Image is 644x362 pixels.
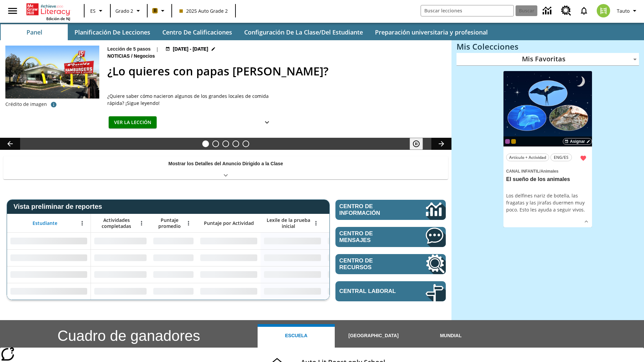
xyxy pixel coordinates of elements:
[3,1,22,21] button: Abrir el menú lateral
[511,139,516,144] div: New 2025 class
[26,3,70,16] a: Portada
[581,217,591,227] button: Ver más
[614,5,641,17] button: Perfil/Configuración
[412,324,489,348] button: Mundial
[335,281,446,301] a: Central laboral
[505,139,510,144] div: OL 2025 Auto Grade 3
[539,2,557,20] a: Centro de información
[183,218,194,228] button: Abrir menú
[115,7,133,14] span: Grado 2
[156,46,159,53] span: |
[87,5,108,17] button: Lenguaje: ES, Selecciona un idioma
[109,116,157,129] button: Ver la lección
[5,46,99,99] img: Uno de los primeros locales de McDonald's, con el icónico letrero rojo y los arcos amarillos.
[107,46,151,53] p: Lección de 5 pasos
[311,218,321,228] button: Abrir menú
[150,5,169,17] button: Boost El color de la clase es anaranjado claro. Cambiar el color de la clase.
[563,138,592,145] button: Asignar Elegir fechas
[164,46,217,53] button: 26 jul - 03 jul Elegir fechas
[258,324,335,348] button: Escuela
[570,138,585,144] span: Asignar
[94,217,139,229] span: Actividades completadas
[597,4,610,17] img: avatar image
[339,203,403,217] span: Centro de información
[457,53,639,66] div: Mis Favoritas
[431,138,451,150] button: Carrusel de lecciones, seguir
[204,220,254,226] span: Puntaje por Actividad
[168,160,283,167] p: Mostrar los Detalles del Anuncio Dirigido a la Clase
[324,249,388,266] div: Sin datos,
[593,2,614,19] button: Escoja un nuevo avatar
[107,93,275,107] div: ¿Quiere saber cómo nacieron algunos de los grandes locales de comida rápida? ¡Sigue leyendo!
[222,140,229,147] button: Diapositiva 3 ¿Los autos del futuro?
[410,138,423,150] button: Pausar
[506,167,589,175] span: Tema: Canal Infantil/Animales
[260,116,274,129] button: Ver más
[575,2,593,19] a: Notificaciones
[3,156,448,179] div: Mostrar los Detalles del Anuncio Dirigido a la Clase
[173,46,208,53] span: [DATE] - [DATE]
[506,192,589,213] div: Los delfines nariz de botella, las fragatas y las jirafas duermen muy poco. Esto les ayuda a segu...
[33,220,57,226] span: Estudiante
[506,154,549,161] button: Artículo + Actividad
[46,16,70,21] span: Edición de NJ
[113,5,145,17] button: Grado: Grado 2, Elige un grado
[617,7,630,14] span: Tauto
[339,288,406,295] span: Central laboral
[1,24,68,40] button: Panel
[503,71,592,228] div: lesson details
[157,24,237,40] button: Centro de calificaciones
[335,324,412,348] button: [GEOGRAPHIC_DATA]
[550,154,572,161] button: ENG/ES
[339,257,406,271] span: Centro de recursos
[370,24,493,40] button: Preparación universitaria y profesional
[77,218,87,228] button: Abrir menú
[134,53,156,60] span: Negocios
[540,169,558,174] span: Animales
[324,233,388,249] div: Sin datos,
[150,233,197,249] div: Sin datos,
[90,7,96,14] span: ES
[335,254,446,274] a: Centro de recursos, Se abrirá en una pestaña nueva.
[137,218,147,228] button: Abrir menú
[339,230,406,244] span: Centro de mensajes
[264,217,313,229] span: Lexile de la prueba inicial
[47,99,60,111] button: Crédito de imagen: McClatchy-Tribune/Tribune Content Agency LLC/Foto de banco de imágenes Alamy
[554,154,569,161] span: ENG/ES
[421,5,514,16] input: Buscar campo
[13,203,105,210] span: Vista preliminar de reportes
[153,217,185,229] span: Puntaje promedio
[324,283,388,300] div: Sin datos,
[154,6,157,15] span: B
[539,169,540,174] span: /
[509,154,546,161] span: Artículo + Actividad
[150,266,197,283] div: Sin datos,
[150,249,197,266] div: Sin datos,
[506,169,539,174] span: Canal Infantil
[131,53,132,59] span: /
[335,200,446,220] a: Centro de información
[5,101,47,108] p: Crédito de imagen
[107,63,443,80] h2: ¿Lo quieres con papas fritas?
[243,140,249,147] button: Diapositiva 5 Una idea, mucho trabajo
[239,24,368,40] button: Configuración de la clase/del estudiante
[26,2,70,21] div: Portada
[91,283,150,300] div: Sin datos,
[150,283,197,300] div: Sin datos,
[232,140,239,147] button: Diapositiva 4 ¿Cuál es la gran idea?
[107,53,131,60] span: Noticias
[324,266,388,283] div: Sin datos,
[69,24,156,40] button: Planificación de lecciones
[202,140,209,147] button: Diapositiva 1 ¿Lo quieres con papas fritas?
[335,227,446,247] a: Centro de mensajes
[91,249,150,266] div: Sin datos,
[91,266,150,283] div: Sin datos,
[577,152,589,164] button: Remover de Favoritas
[557,2,575,20] a: Centro de recursos, Se abrirá en una pestaña nueva.
[410,138,430,150] div: Pausar
[506,176,589,183] h3: El sueño de los animales
[91,233,150,249] div: Sin datos,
